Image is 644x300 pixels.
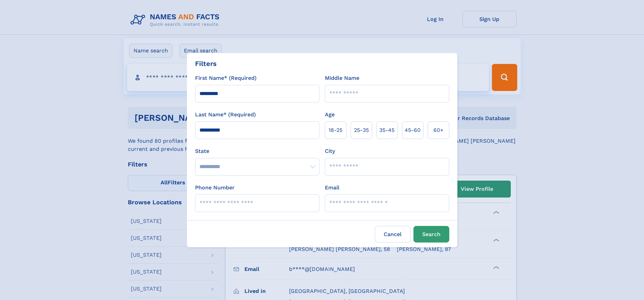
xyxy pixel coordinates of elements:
[329,126,342,134] span: 18‑25
[354,126,369,134] span: 25‑35
[379,126,395,134] span: 35‑45
[325,147,335,155] label: City
[375,226,411,243] label: Cancel
[325,184,339,192] label: Email
[325,111,335,119] label: Age
[195,59,217,69] div: Filters
[195,111,256,119] label: Last Name* (Required)
[195,74,257,82] label: First Name* (Required)
[195,184,235,192] label: Phone Number
[433,126,444,134] span: 60+
[325,74,359,82] label: Middle Name
[405,126,421,134] span: 45‑60
[195,147,319,155] label: State
[413,226,449,243] button: Search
